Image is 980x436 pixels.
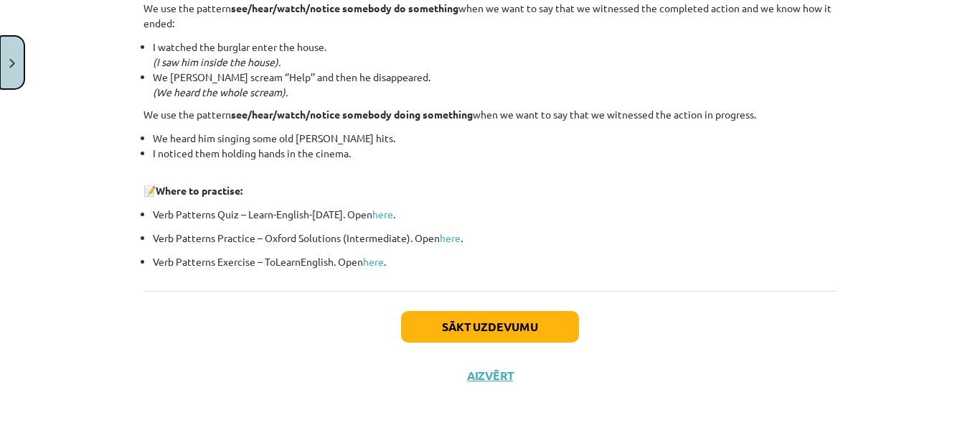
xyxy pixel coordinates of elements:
p: Verb Patterns Quiz – Learn-English-[DATE]. Open . [153,207,837,222]
a: here [363,255,384,268]
img: icon-close-lesson-0947bae3869378f0d4975bcd49f059093ad1ed9edebbc8119c70593378902aed.svg [9,59,15,68]
button: Sākt uzdevumu [401,311,579,343]
p: We use the pattern when we want to say that we witnessed the action in progress. [143,107,837,122]
p: Verb Patterns Practice – Oxford Solutions (Intermediate). Open . [153,231,837,246]
strong: see/hear/watch/notice somebody do something [231,1,458,14]
a: here [440,231,461,244]
em: (We heard the whole scream). [153,85,288,98]
button: Aizvērt [463,368,517,383]
li: I noticed them holding hands in the cinema. [153,146,837,161]
em: (I saw him inside the house). [153,55,281,68]
li: We [PERSON_NAME] scream ‘’Help’’ and then he disappeared. [153,70,837,100]
p: 📝 [143,168,837,198]
p: Verb Patterns Exercise – ToLearnEnglish. Open . [153,254,837,269]
strong: see/hear/watch/notice somebody doing something [231,108,473,121]
li: I watched the burglar enter the house. [153,40,837,70]
strong: Where to practise: [156,184,242,197]
p: We use the pattern when we want to say that we witnessed the completed action and we know how it ... [143,1,837,31]
a: here [372,208,393,221]
li: We heard him singing some old [PERSON_NAME] hits. [153,131,837,146]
